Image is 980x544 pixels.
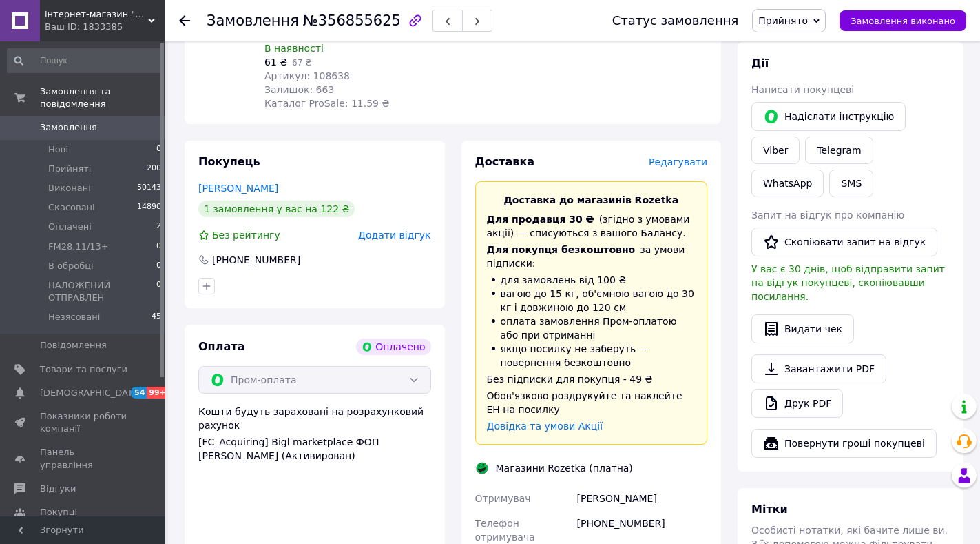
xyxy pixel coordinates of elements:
li: вагою до 15 кг, об'ємною вагою до 30 кг і довжиною до 120 см [487,287,696,314]
span: Телефон отримувача [475,518,535,543]
span: Замовлення виконано [851,16,955,26]
span: Прийняті [48,163,91,175]
button: Надіслати інструкцію [751,102,906,131]
span: Запит на відгук про компанію [751,210,904,221]
span: Дії [751,57,769,70]
span: Доставка [475,155,535,168]
div: Обов'язково роздрукуйте та наклейте ЕН на посилку [487,389,696,416]
span: 200 [147,163,161,175]
span: 67 ₴ [292,58,311,68]
div: Ваш ID: 1833385 [45,21,165,33]
span: Для продавця 30 ₴ [487,214,594,225]
span: 99+ [147,387,169,399]
span: Залишок: 663 [264,84,334,95]
li: для замовлень від 100 ₴ [487,273,696,287]
span: 0 [156,279,161,304]
li: якщо посилку не заберуть — повернення безкоштовно [487,342,696,370]
span: Покупці [40,506,77,518]
div: Оплачено [356,339,430,355]
span: Оплата [198,340,244,353]
span: Для покупця безкоштовно [487,244,636,255]
span: 50143 [137,182,161,194]
span: Відгуки [40,483,76,495]
span: Виконані [48,182,91,194]
input: Пошук [7,48,163,73]
a: Viber [751,137,800,164]
li: оплата замовлення Пром-оплатою або при отриманні [487,314,696,342]
span: Повідомлення [40,339,107,352]
span: Нові [48,143,68,156]
span: Скасовані [48,201,95,214]
span: Каталог ProSale: 11.59 ₴ [264,98,389,109]
span: 45 [152,311,161,323]
span: Показники роботи компанії [40,410,127,435]
span: Доставка до магазинів Rozetka [503,194,678,205]
a: Друк PDF [751,389,843,418]
span: 61 ₴ [264,57,287,68]
a: Telegram [805,137,873,164]
div: [PERSON_NAME] [574,486,710,511]
div: Статус замовлення [612,14,739,28]
a: Довідка та умови Акції [487,421,603,432]
span: Замовлення [207,12,299,29]
span: 0 [156,241,161,253]
span: 14890 [137,201,161,214]
a: WhatsApp [751,170,824,197]
div: Магазини Rozetka (платна) [492,461,636,475]
span: 2 [156,221,161,233]
span: В обробці [48,260,94,272]
span: Прийнято [758,15,808,26]
span: Замовлення та повідомлення [40,85,165,110]
button: Видати чек [751,314,854,343]
div: [FC_Acquiring] Bigl marketplace ФОП [PERSON_NAME] (Активирован) [198,435,431,463]
div: за умови підписки: [487,243,696,270]
span: Оплачені [48,221,92,233]
span: НАЛОЖЕНИЙ ОТПРАВЛЕН [48,279,156,304]
span: Редагувати [649,157,707,168]
a: Завантажити PDF [751,354,886,383]
span: FM28.11/13+ [48,241,109,253]
span: Артикул: 108638 [264,70,350,81]
span: Замовлення [40,121,97,134]
button: SMS [829,170,873,197]
span: №356855625 [303,12,401,29]
span: Отримувач [475,493,531,504]
span: В наявності [264,43,324,54]
div: Кошти будуть зараховані на розрахунковий рахунок [198,405,431,463]
span: [DEMOGRAPHIC_DATA] [40,387,142,399]
span: У вас є 30 днів, щоб відправити запит на відгук покупцеві, скопіювавши посилання. [751,263,945,302]
div: [PHONE_NUMBER] [211,253,302,267]
div: (згідно з умовами акції) — списуються з вашого Балансу. [487,212,696,240]
span: Покупець [198,155,260,168]
span: Додати відгук [358,230,430,241]
div: Повернутися назад [179,14,190,28]
span: 0 [156,260,161,272]
span: інтернет-магазин "STARDIM" [45,8,148,21]
div: Без підписки для покупця - 49 ₴ [487,372,696,386]
a: [PERSON_NAME] [198,183,278,194]
span: Мітки [751,503,788,516]
span: 0 [156,143,161,156]
span: Незясовані [48,311,100,323]
span: Без рейтингу [212,230,280,241]
span: Панель управління [40,446,127,471]
span: Написати покупцеві [751,84,854,95]
button: Скопіювати запит на відгук [751,228,937,256]
button: Повернути гроші покупцеві [751,429,937,458]
div: 1 замовлення у вас на 122 ₴ [198,201,355,217]
span: Товари та послуги [40,363,127,376]
span: 54 [131,387,147,399]
button: Замовлення виконано [840,10,966,31]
